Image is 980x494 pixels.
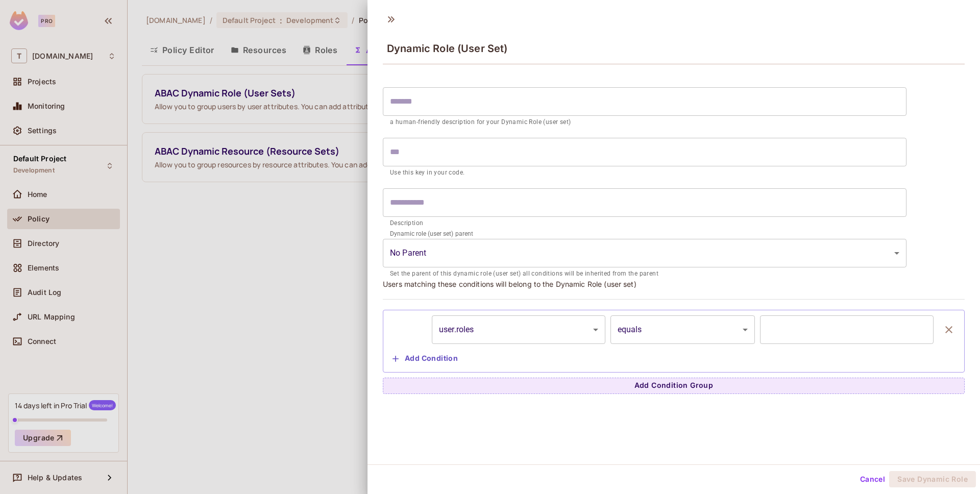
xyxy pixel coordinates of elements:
label: Dynamic role (user set) parent [390,229,473,238]
p: a human-friendly description for your Dynamic Role (user set) [390,117,899,128]
p: Users matching these conditions will belong to the Dynamic Role (user set) [383,279,965,289]
p: Use this key in your code. [390,168,899,178]
p: Set the parent of this dynamic role (user set) all conditions will be inherited from the parent [390,269,899,279]
button: Cancel [856,471,889,487]
div: equals [610,315,755,344]
p: Description [390,218,899,229]
div: user.roles [432,315,605,344]
button: Add Condition [388,351,462,367]
div: Without label [383,239,906,267]
span: Dynamic Role (User Set) [387,42,507,55]
button: Save Dynamic Role [889,471,976,487]
button: Add Condition Group [383,378,965,394]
